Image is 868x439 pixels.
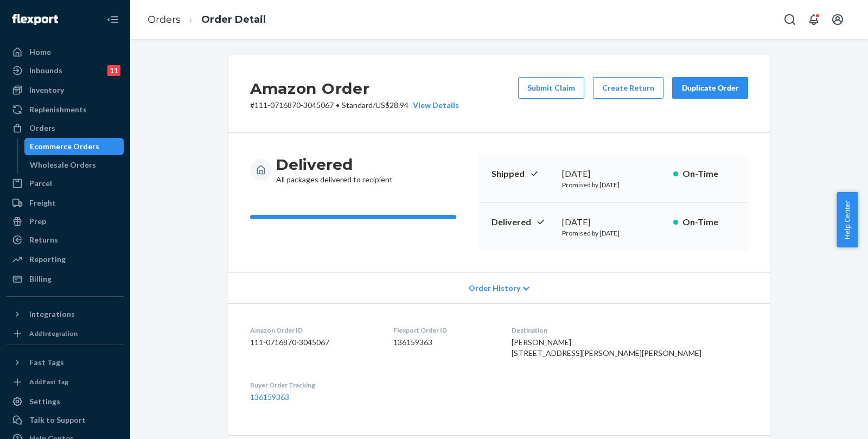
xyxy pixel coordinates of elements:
[336,100,340,110] span: •
[250,100,459,111] p: # 111-0716870-3045067 / US$28.94
[29,415,86,425] div: Talk to Support
[7,194,124,212] a: Freight
[7,62,124,79] a: Inbounds11
[29,329,78,338] div: Add Integration
[409,100,459,111] button: View Details
[7,213,124,230] a: Prep
[7,231,124,249] a: Returns
[276,155,393,174] h3: Delivered
[393,337,494,348] dd: 136159363
[7,376,124,389] a: Add Fast Tag
[512,326,748,335] dt: Destination
[29,104,87,115] div: Replenishments
[7,306,124,323] button: Integrations
[30,160,96,170] div: Wholesale Orders
[342,100,373,110] span: Standard
[393,326,494,335] dt: Flexport Order ID
[7,119,124,137] a: Orders
[29,65,62,76] div: Inbounds
[29,198,56,208] div: Freight
[803,9,825,30] button: Open notifications
[250,392,289,402] a: 136159363
[492,216,553,228] p: Delivered
[672,77,748,99] button: Duplicate Order
[827,9,848,30] button: Open account menu
[7,327,124,340] a: Add Integration
[29,123,55,133] div: Orders
[518,77,584,99] button: Submit Claim
[250,326,376,335] dt: Amazon Order ID
[7,43,124,61] a: Home
[29,47,51,58] div: Home
[12,14,58,25] img: Flexport logo
[29,178,52,189] div: Parcel
[7,251,124,268] a: Reporting
[682,168,735,180] p: On-Time
[29,234,58,245] div: Returns
[107,65,120,76] div: 11
[7,101,124,118] a: Replenishments
[201,14,266,26] a: Order Detail
[30,141,99,152] div: Ecommerce Orders
[562,228,665,238] p: Promised by [DATE]
[24,156,124,174] a: Wholesale Orders
[148,14,181,26] a: Orders
[29,377,68,386] div: Add Fast Tag
[681,82,739,93] div: Duplicate Order
[562,168,665,180] div: [DATE]
[24,138,124,155] a: Ecommerce Orders
[562,180,665,189] p: Promised by [DATE]
[7,175,124,192] a: Parcel
[250,337,376,348] dd: 111-0716870-3045067
[29,85,64,96] div: Inventory
[837,192,858,247] button: Help Center
[492,168,553,180] p: Shipped
[29,254,66,265] div: Reporting
[779,9,801,30] button: Open Search Box
[29,357,64,368] div: Fast Tags
[29,216,46,227] div: Prep
[682,216,735,228] p: On-Time
[29,396,60,407] div: Settings
[562,216,665,228] div: [DATE]
[7,81,124,99] a: Inventory
[29,273,52,284] div: Billing
[139,4,275,36] ol: breadcrumbs
[102,9,124,30] button: Close Navigation
[593,77,663,99] button: Create Return
[29,309,75,320] div: Integrations
[250,380,376,390] dt: Buyer Order Tracking
[469,283,520,294] span: Order History
[7,411,124,429] a: Talk to Support
[7,270,124,288] a: Billing
[7,393,124,410] a: Settings
[250,77,459,100] h2: Amazon Order
[276,155,393,185] div: All packages delivered to recipient
[512,338,701,358] span: [PERSON_NAME] [STREET_ADDRESS][PERSON_NAME][PERSON_NAME]
[7,354,124,371] button: Fast Tags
